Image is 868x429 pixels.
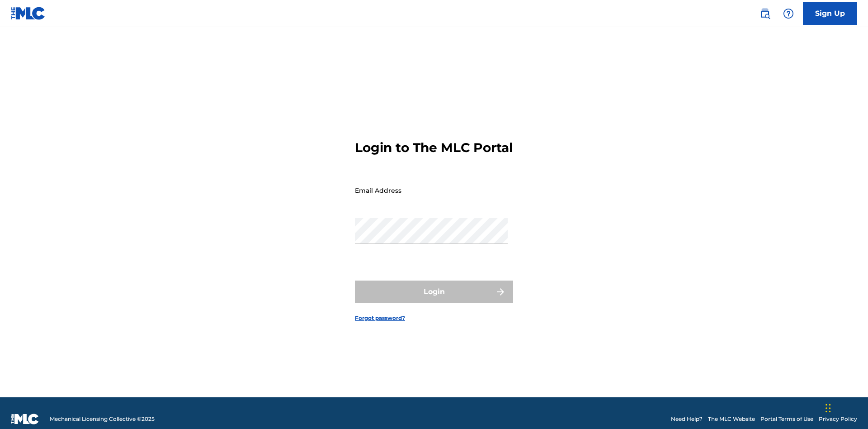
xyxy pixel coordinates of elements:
a: Portal Terms of Use [760,415,813,423]
h3: Login to The MLC Portal [355,140,513,156]
iframe: Chat Widget [823,386,868,429]
img: logo [11,414,39,424]
a: Public Search [756,5,774,23]
a: The MLC Website [708,415,755,423]
a: Sign Up [803,2,857,25]
div: Drag [826,395,831,422]
span: Mechanical Licensing Collective © 2025 [50,415,155,423]
a: Privacy Policy [819,415,857,423]
img: search [759,8,770,19]
img: MLC Logo [11,7,46,20]
img: help [783,8,794,19]
a: Forgot password? [355,314,405,322]
a: Need Help? [671,415,703,423]
div: Help [779,5,797,23]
